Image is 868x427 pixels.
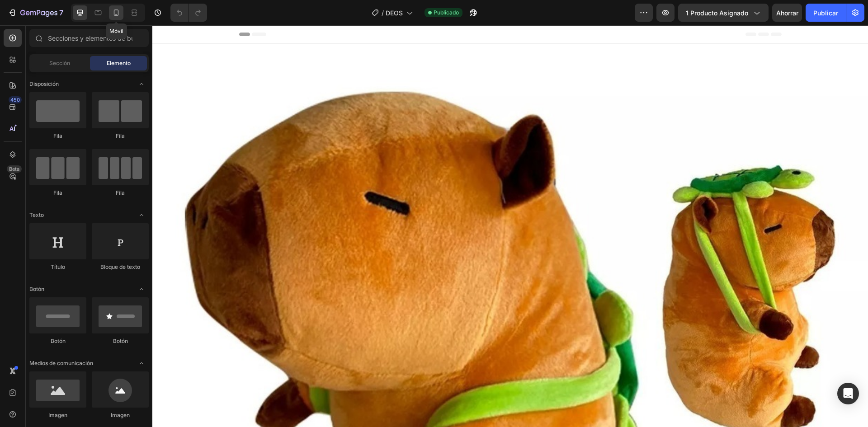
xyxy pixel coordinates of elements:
iframe: Área de diseño [152,25,868,427]
font: Botón [29,286,44,292]
font: Fila [116,189,125,196]
font: Disposición [29,80,59,87]
font: 450 [10,97,20,103]
font: 7 [59,8,63,17]
input: Secciones y elementos de búsqueda [29,29,149,47]
button: Ahorrar [772,4,802,22]
font: Botón [51,338,66,344]
span: Abrir con palanca [134,77,149,91]
font: Fila [53,189,62,196]
font: Texto [29,211,44,218]
button: 7 [4,4,67,22]
span: Abrir con palanca [134,356,149,371]
font: DEOS [386,9,403,17]
button: Publicar [806,4,846,22]
font: Imagen [48,412,67,418]
div: Deshacer/Rehacer [170,4,207,22]
font: Título [51,263,65,270]
font: Sección [49,60,70,66]
font: Publicar [813,9,838,17]
font: Botón [113,338,128,344]
font: Publicado [434,9,459,16]
font: Bloque de texto [100,263,140,270]
font: Imagen [111,412,130,418]
font: Ahorrar [776,9,798,17]
font: Beta [9,166,19,172]
div: Abrir Intercom Messenger [837,383,859,404]
font: Fila [53,132,62,139]
font: Fila [116,132,125,139]
font: Medios de comunicación [29,360,93,366]
font: Elemento [107,60,131,66]
span: Abrir con palanca [134,282,149,296]
font: 1 producto asignado [686,9,748,17]
span: Abrir con palanca [134,208,149,222]
font: / [382,9,384,17]
button: 1 producto asignado [678,4,769,22]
